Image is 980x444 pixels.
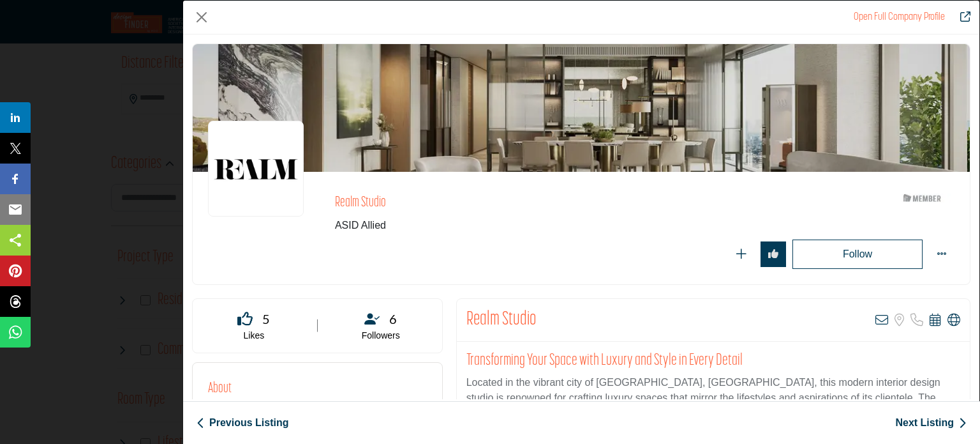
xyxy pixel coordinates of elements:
h2: Transforming Your Space with Luxury and Style in Every Detail [466,351,960,371]
span: ASID Allied [335,218,743,233]
button: Close [192,8,211,27]
button: More Options [929,241,954,267]
h2: About [208,378,232,399]
h2: Realm Studio [335,195,686,211]
a: Previous Listing [197,415,288,431]
h2: Realm Studio [466,309,536,332]
button: Redirect to login page [729,241,754,267]
p: Followers [336,330,426,342]
a: Redirect to realm-studio [854,12,945,22]
img: realm-studio logo [208,121,304,217]
img: ASID Members [894,190,951,206]
p: Likes [209,330,299,342]
a: Next Listing [895,415,967,431]
button: Redirect to login page [761,241,786,267]
a: Redirect to realm-studio [951,10,970,25]
button: Redirect to login [792,240,923,269]
span: 5 [262,309,270,328]
span: 6 [389,309,397,328]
